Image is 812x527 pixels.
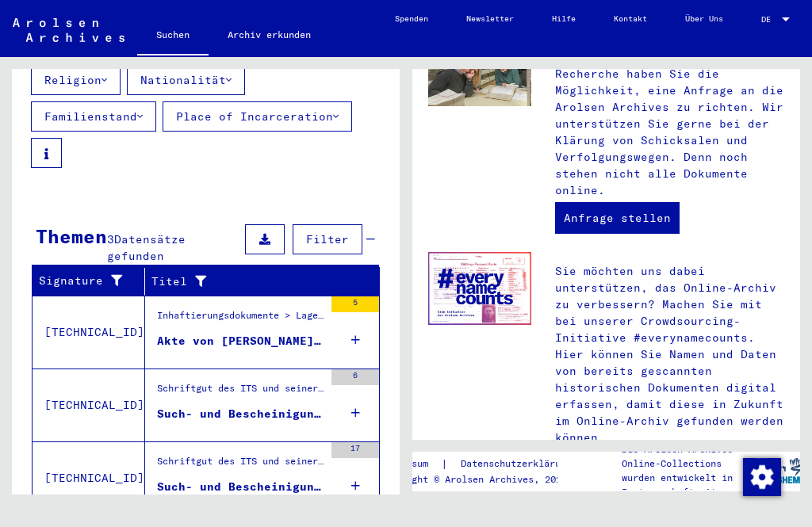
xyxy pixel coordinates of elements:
[151,269,360,294] div: Titel
[555,202,680,234] a: Anfrage stellen
[428,252,531,325] img: enc.jpg
[157,406,324,422] div: Such- und Bescheinigungsvorgang Nr. 385.869 für [PERSON_NAME] geboren [DEMOGRAPHIC_DATA]
[31,65,121,95] button: Religion
[163,101,352,132] button: Place of Incarceration
[448,456,591,472] a: Datenschutzerklärung
[743,458,781,496] img: Zustimmung ändern
[622,442,752,471] p: Die Arolsen Archives Online-Collections
[209,16,330,54] a: Archiv erkunden
[157,308,324,330] div: Inhaftierungsdokumente > Lager und Ghettos > Konzentrationslager [GEOGRAPHIC_DATA] > Individuelle...
[555,263,784,446] p: Sie möchten uns dabei unterstützen, das Online-Archiv zu verbessern? Machen Sie mit bei unserer C...
[137,16,209,57] a: Suchen
[761,15,779,24] span: DE
[622,471,752,499] p: wurden entwickelt in Partnerschaft mit
[33,441,145,514] td: [TECHNICAL_ID]
[157,333,324,349] div: Akte von [PERSON_NAME], geboren am [DEMOGRAPHIC_DATA]
[39,273,124,289] div: Signature
[428,38,531,107] img: inquiries.jpg
[555,49,784,199] p: Zusätzlich zu Ihrer eigenen Recherche haben Sie die Möglichkeit, eine Anfrage an die Arolsen Arch...
[157,479,324,495] div: Such- und Bescheinigungsvorgang Nr. 93.196 für [PERSON_NAME] geboren [DEMOGRAPHIC_DATA]
[31,101,156,132] button: Familienstand
[157,381,324,403] div: Schriftgut des ITS und seiner Vorgänger > Bearbeitung von Anfragen > Fallbezogene [MEDICAL_DATA] ...
[151,273,340,290] div: Titel
[127,65,245,95] button: Nationalität
[157,454,324,476] div: Schriftgut des ITS und seiner Vorgänger > Bearbeitung von Anfragen > Fallbezogene [MEDICAL_DATA] ...
[39,269,144,294] div: Signature
[378,456,591,472] div: |
[306,232,349,246] span: Filter
[293,224,362,254] button: Filter
[742,457,780,495] div: Zustimmung ändern
[378,472,591,487] p: Copyright © Arolsen Archives, 2021
[13,18,124,42] img: Arolsen_neg.svg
